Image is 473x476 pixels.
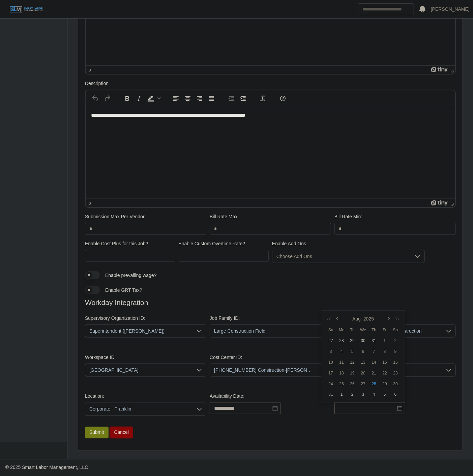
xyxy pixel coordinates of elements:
[90,94,101,103] button: Undo
[358,370,368,376] div: 20
[325,325,336,335] th: Su
[325,338,336,344] div: 27
[390,357,401,368] td: 2025-08-16
[379,379,390,389] td: 2025-08-29
[210,315,240,322] label: Job Family ID:
[325,335,336,346] td: 2025-07-27
[368,357,379,368] td: 2025-08-14
[210,213,239,220] label: Bill Rate Max:
[226,94,237,103] button: Decrease indent
[431,6,470,13] a: [PERSON_NAME]
[85,286,100,294] button: Enable GRT Tax?
[85,403,193,416] span: Corporate - Franklin
[379,338,390,344] div: 1
[390,381,401,387] div: 30
[390,368,401,379] td: 2025-08-23
[358,335,368,346] td: 2025-07-30
[336,348,347,355] div: 4
[347,357,358,368] td: 2025-08-12
[390,325,401,335] th: Sa
[368,392,379,398] div: 4
[101,94,113,103] button: Redo
[379,370,390,376] div: 22
[358,392,368,398] div: 3
[325,379,336,389] td: 2025-08-24
[368,348,379,355] div: 7
[336,338,347,344] div: 28
[86,106,455,199] iframe: Rich Text Area
[85,393,104,400] label: Location:
[347,335,358,346] td: 2025-07-29
[88,200,91,206] div: p
[379,357,390,368] td: 2025-08-15
[336,392,347,398] div: 1
[390,379,401,389] td: 2025-08-30
[362,313,375,325] button: 2025
[85,213,146,220] label: Submission Max Per Vendor:
[358,381,368,387] div: 27
[431,67,448,73] a: Powered by Tiny
[347,325,358,335] th: Tu
[368,381,379,387] div: 28
[133,94,145,103] button: Italic
[358,357,368,368] td: 2025-08-13
[347,389,358,400] td: 2025-09-02
[325,389,336,400] td: 2025-08-31
[347,392,358,398] div: 2
[368,359,379,365] div: 14
[379,359,390,365] div: 15
[334,213,362,220] label: Bill Rate Min:
[85,240,148,247] label: Enable Cost Plus for this Job?
[358,3,414,15] input: Search
[121,94,133,103] button: Bold
[85,427,109,439] button: Submit
[325,346,336,357] td: 2025-08-03
[390,335,401,346] td: 2025-08-02
[390,392,401,398] div: 6
[272,240,306,247] label: Enable Add Ons
[368,368,379,379] td: 2025-08-21
[179,240,245,247] label: Enable Custom Overtime Rate?
[347,338,358,344] div: 29
[85,315,145,322] label: Supervisory Organization ID:
[105,273,157,278] span: Enable prevailing wage?
[379,346,390,357] td: 2025-08-08
[358,325,368,335] th: We
[85,271,100,279] button: Enable prevailing wage?
[431,200,448,206] a: Powered by Tiny
[347,370,358,376] div: 19
[379,368,390,379] td: 2025-08-22
[390,348,401,355] div: 9
[390,338,401,344] div: 2
[448,199,455,207] div: Press the Up and Down arrow keys to resize the editor.
[325,370,336,376] div: 17
[347,359,358,365] div: 12
[325,368,336,379] td: 2025-08-17
[368,370,379,376] div: 21
[194,94,205,103] button: Align right
[145,94,162,103] div: Background color Black
[379,335,390,346] td: 2025-08-01
[347,379,358,389] td: 2025-08-26
[368,379,379,389] td: 2025-08-28
[336,357,347,368] td: 2025-08-11
[85,325,193,337] span: Superintendent (Garner Clement)
[448,66,455,74] div: Press the Up and Down arrow keys to resize the editor.
[5,465,88,470] span: © 2025 Smart Labor Management, LLC
[210,393,244,400] label: Availability Date:
[110,427,133,439] a: Cancel
[336,389,347,400] td: 2025-09-01
[210,364,317,376] span: 01-01-01-00 Construction-Franklin
[368,338,379,344] div: 31
[368,335,379,346] td: 2025-07-31
[182,94,194,103] button: Align center
[336,325,347,335] th: Mo
[358,389,368,400] td: 2025-09-03
[336,346,347,357] td: 2025-08-04
[368,346,379,357] td: 2025-08-07
[358,346,368,357] td: 2025-08-06
[237,94,249,103] button: Increase indent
